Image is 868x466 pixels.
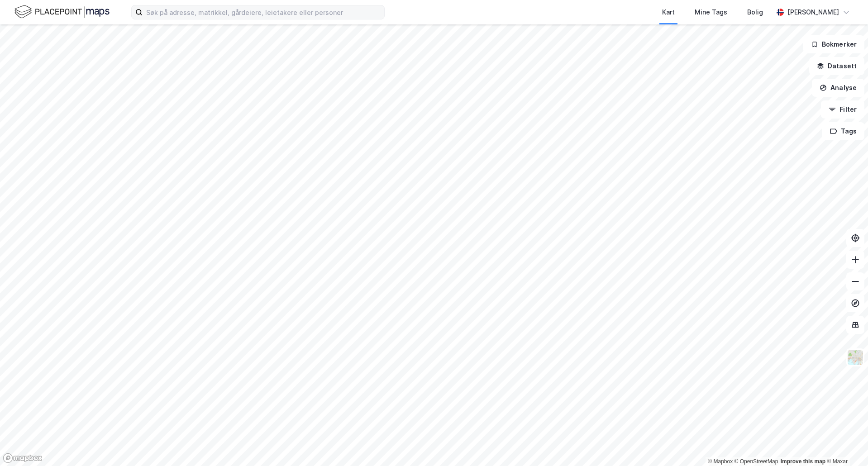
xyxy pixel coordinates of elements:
a: Improve this map [781,458,825,465]
div: [PERSON_NAME] [787,7,839,18]
img: Z [847,349,864,366]
a: Mapbox [708,458,733,465]
div: Kart [662,7,675,18]
img: logo.f888ab2527a4732fd821a326f86c7f29.svg [14,4,110,20]
a: OpenStreetMap [734,458,778,465]
iframe: Chat Widget [823,423,868,466]
button: Bokmerker [803,35,864,53]
a: Mapbox homepage [3,453,43,463]
div: Mine Tags [695,7,727,18]
button: Filter [821,100,864,119]
div: Bolig [747,7,763,18]
input: Søk på adresse, matrikkel, gårdeiere, leietakere eller personer [143,5,384,19]
button: Datasett [809,57,864,75]
div: Kontrollprogram for chat [823,423,868,466]
button: Tags [822,122,864,140]
button: Analyse [812,79,864,97]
